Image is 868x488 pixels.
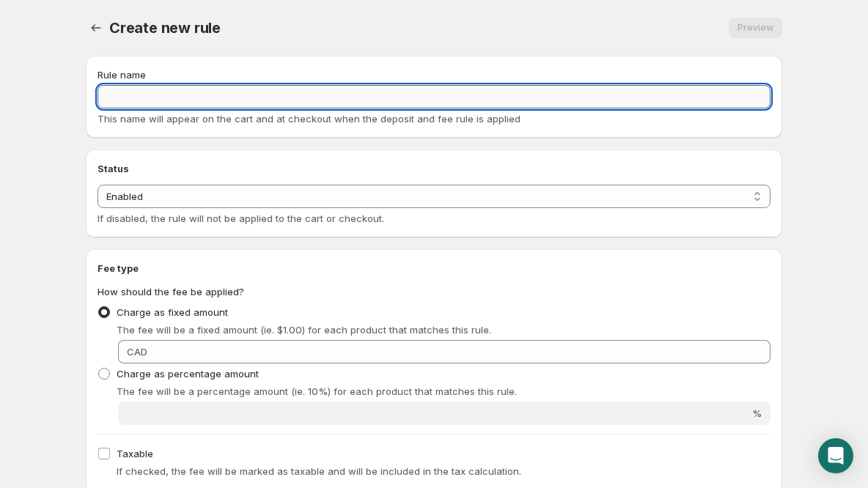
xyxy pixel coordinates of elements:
span: Charge as percentage amount [117,368,259,380]
span: If checked, the fee will be marked as taxable and will be included in the tax calculation. [117,465,521,477]
span: Rule name [98,69,146,81]
span: Taxable [117,448,153,459]
h2: Fee type [98,261,770,276]
span: Create new rule [109,19,221,37]
span: The fee will be a fixed amount (ie. $1.00) for each product that matches this rule. [117,324,491,336]
div: Open Intercom Messenger [818,438,853,473]
span: If disabled, the rule will not be applied to the cart or checkout. [98,212,384,224]
span: CAD [127,346,147,358]
span: Charge as fixed amount [117,306,228,318]
span: This name will appear on the cart and at checkout when the deposit and fee rule is applied [98,113,521,125]
h2: Status [98,161,770,176]
button: Settings [86,18,106,38]
span: % [752,407,762,419]
span: How should the fee be applied? [98,286,244,297]
p: The fee will be a percentage amount (ie. 10%) for each product that matches this rule. [117,384,770,399]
